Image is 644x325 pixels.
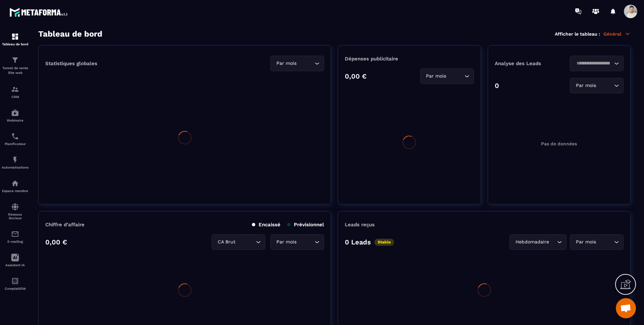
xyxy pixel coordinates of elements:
[216,238,237,246] span: CA Brut
[2,263,29,267] p: Assistant IA
[448,73,463,80] input: Search for option
[2,119,29,122] p: Webinaire
[495,60,559,66] p: Analyse des Leads
[2,28,29,51] a: formationformationTableau de bord
[2,51,29,80] a: formationformationTunnel de vente Site web
[420,68,474,84] div: Search for option
[2,174,29,198] a: automationsautomationsEspace membre
[2,189,29,193] p: Espace membre
[509,234,567,250] div: Search for option
[45,60,97,66] p: Statistiques globales
[298,60,313,67] input: Search for option
[425,73,448,80] span: Par mois
[287,222,324,228] p: Prévisionnel
[11,132,19,140] img: scheduler
[11,33,19,41] img: formation
[212,234,265,250] div: Search for option
[597,82,612,89] input: Search for option
[275,60,298,67] span: Par mois
[374,239,394,246] p: Stable
[2,142,29,146] p: Planificateur
[11,179,19,187] img: automations
[45,238,67,246] p: 0,00 €
[574,238,597,246] span: Par mois
[275,238,298,246] span: Par mois
[11,156,19,164] img: automations
[570,78,624,93] div: Search for option
[252,222,280,228] p: Encaissé
[2,151,29,174] a: automationsautomationsAutomatisations
[11,277,19,285] img: accountant
[574,82,597,89] span: Par mois
[2,198,29,225] a: social-networksocial-networkRéseaux Sociaux
[11,230,19,238] img: email
[495,82,499,90] p: 0
[11,85,19,93] img: formation
[2,248,29,272] a: Assistant IA
[541,141,577,146] p: Pas de données
[2,166,29,169] p: Automatisations
[345,56,474,62] p: Dépenses publicitaire
[2,104,29,127] a: automationsautomationsWebinaire
[550,238,555,246] input: Search for option
[2,66,29,75] p: Tunnel de vente Site web
[345,238,371,246] p: 0 Leads
[270,56,324,71] div: Search for option
[345,222,375,228] p: Leads reçus
[237,238,254,246] input: Search for option
[45,222,85,228] p: Chiffre d’affaire
[555,31,600,37] p: Afficher le tableau :
[570,56,624,71] div: Search for option
[2,127,29,151] a: schedulerschedulerPlanificateur
[597,238,612,246] input: Search for option
[2,240,29,243] p: E-mailing
[570,234,624,250] div: Search for option
[603,31,631,37] p: Général
[2,213,29,220] p: Réseaux Sociaux
[345,72,367,80] p: 0,00 €
[2,287,29,290] p: Comptabilité
[11,203,19,211] img: social-network
[2,95,29,99] p: CRM
[2,80,29,104] a: formationformationCRM
[9,6,70,18] img: logo
[270,234,324,250] div: Search for option
[616,298,636,318] div: Ouvrir le chat
[11,109,19,117] img: automations
[514,238,550,246] span: Hebdomadaire
[2,225,29,248] a: emailemailE-mailing
[298,238,313,246] input: Search for option
[2,272,29,295] a: accountantaccountantComptabilité
[2,42,29,46] p: Tableau de bord
[38,29,102,39] h3: Tableau de bord
[11,56,19,64] img: formation
[574,60,612,67] input: Search for option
